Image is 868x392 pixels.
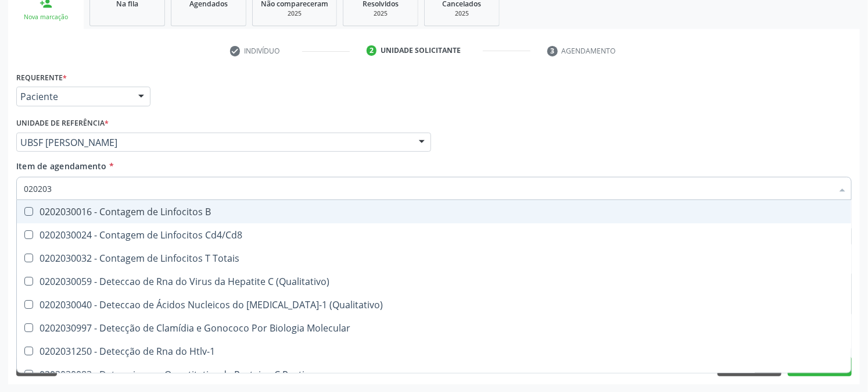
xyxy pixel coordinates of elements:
[367,45,377,56] div: 2
[16,115,109,133] label: Unidade de referência
[20,91,127,102] span: Paciente
[24,347,844,356] div: 0202031250 - Detecção de Rna do Htlv-1
[24,207,844,216] div: 0202030016 - Contagem de Linfocitos B
[16,69,67,87] label: Requerente
[433,9,491,18] div: 2025
[20,137,407,148] span: UBSF [PERSON_NAME]
[16,161,107,172] span: Item de agendamento
[16,13,76,22] div: Nova marcação
[24,254,844,263] div: 0202030032 - Contagem de Linfocitos T Totais
[24,300,844,309] div: 0202030040 - Deteccao de Ácidos Nucleicos do [MEDICAL_DATA]-1 (Qualitativo)
[351,9,410,18] div: 2025
[261,9,328,18] div: 2025
[381,45,461,56] div: Unidade solicitante
[24,370,844,379] div: 0202030083 - Determinacao Quantitativa de Proteina C Reativa
[24,277,844,286] div: 0202030059 - Deteccao de Rna do Virus da Hepatite C (Qualitativo)
[24,323,844,333] div: 0202030997 - Detecção de Clamídia e Gonococo Por Biologia Molecular
[24,230,844,240] div: 0202030024 - Contagem de Linfocitos Cd4/Cd8
[24,177,833,200] input: Buscar por procedimentos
